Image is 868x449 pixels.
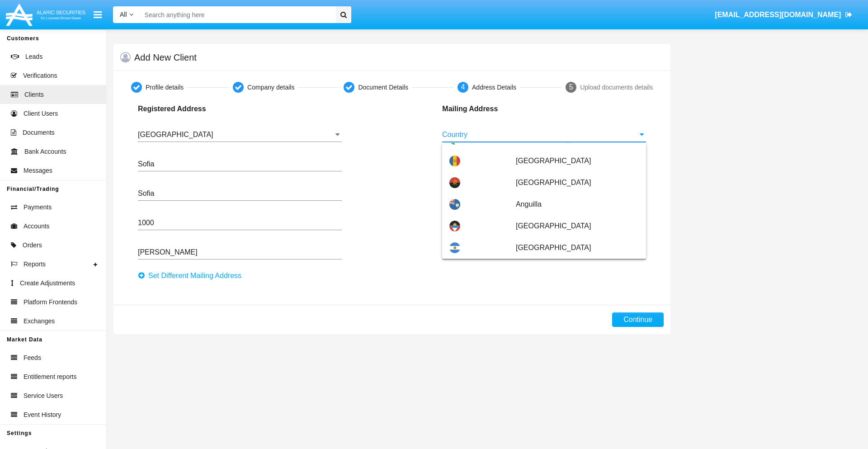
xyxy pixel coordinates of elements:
[516,150,639,172] span: [GEOGRAPHIC_DATA]
[24,222,50,231] span: Accounts
[711,2,857,28] a: [EMAIL_ADDRESS][DOMAIN_NAME]
[516,172,639,194] span: [GEOGRAPHIC_DATA]
[24,90,44,99] span: Clients
[516,194,639,215] span: Anguilla
[612,312,664,327] button: Continue
[138,269,247,283] button: Set Different Mailing Address
[24,147,66,156] span: Bank Accounts
[23,241,42,250] span: Orders
[5,1,87,28] img: Logo image
[140,6,333,23] input: Search
[23,71,57,80] span: Verifications
[715,11,841,19] span: [EMAIL_ADDRESS][DOMAIN_NAME]
[472,83,516,92] div: Address Details
[24,391,63,401] span: Service Users
[138,104,251,114] p: Registered Address
[24,109,58,118] span: Client Users
[24,166,52,175] span: Messages
[25,52,42,61] span: Leads
[113,10,140,19] a: All
[516,237,639,259] span: [GEOGRAPHIC_DATA]
[120,11,127,18] span: All
[569,83,573,91] span: 5
[20,279,75,288] span: Create Adjustments
[24,298,77,307] span: Platform Frontends
[247,83,294,92] div: Company details
[24,203,52,212] span: Payments
[461,83,465,91] span: 4
[23,128,55,137] span: Documents
[134,54,197,61] h5: Add New Client
[24,410,61,420] span: Event History
[24,372,77,382] span: Entitlement reports
[516,215,639,237] span: [GEOGRAPHIC_DATA]
[358,83,408,92] div: Document Details
[24,317,55,326] span: Exchanges
[580,83,653,92] div: Upload documents details
[24,260,46,269] span: Reports
[24,353,41,363] span: Feeds
[146,83,184,92] div: Profile details
[442,104,556,114] p: Mailing Address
